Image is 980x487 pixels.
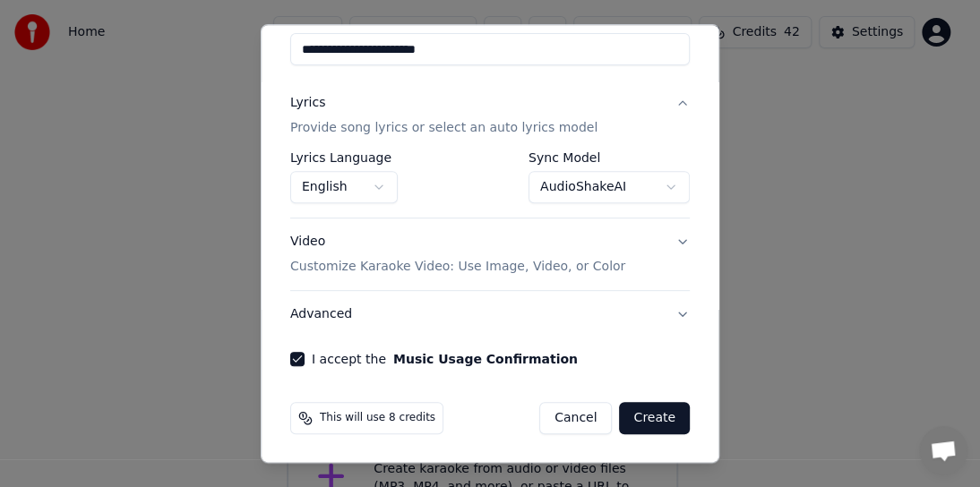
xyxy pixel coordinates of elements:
p: Customize Karaoke Video: Use Image, Video, or Color [290,258,625,276]
div: Video [290,233,625,276]
label: Lyrics Language [290,151,398,164]
span: This will use 8 credits [320,411,435,425]
button: Advanced [290,291,690,337]
p: Provide song lyrics or select an auto lyrics model [290,119,597,137]
button: Cancel [539,402,612,434]
button: I accept the [393,353,578,365]
label: I accept the [312,353,578,365]
div: Lyrics [290,94,325,112]
button: LyricsProvide song lyrics or select an auto lyrics model [290,80,690,151]
div: LyricsProvide song lyrics or select an auto lyrics model [290,151,690,218]
label: Sync Model [529,151,690,164]
button: Create [619,402,690,434]
label: Title [290,13,690,26]
button: VideoCustomize Karaoke Video: Use Image, Video, or Color [290,218,690,290]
